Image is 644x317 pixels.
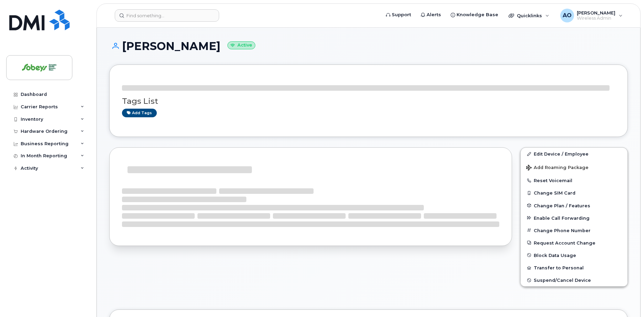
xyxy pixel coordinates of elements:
button: Change Plan / Features [521,199,627,212]
span: Suspend/Cancel Device [534,278,591,283]
h3: Tags List [122,97,615,106]
button: Change SIM Card [521,187,627,199]
button: Request Account Change [521,237,627,249]
span: Add Roaming Package [526,165,589,171]
button: Enable Call Forwarding [521,212,627,224]
span: Enable Call Forwarding [534,215,590,220]
button: Transfer to Personal [521,261,627,274]
span: Change Plan / Features [534,203,590,208]
button: Suspend/Cancel Device [521,274,627,286]
button: Add Roaming Package [521,160,627,174]
button: Reset Voicemail [521,174,627,187]
button: Block Data Usage [521,249,627,261]
a: Edit Device / Employee [521,148,627,160]
small: Active [227,41,255,49]
h1: [PERSON_NAME] [109,40,628,52]
a: Add tags [122,109,157,117]
button: Change Phone Number [521,224,627,237]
